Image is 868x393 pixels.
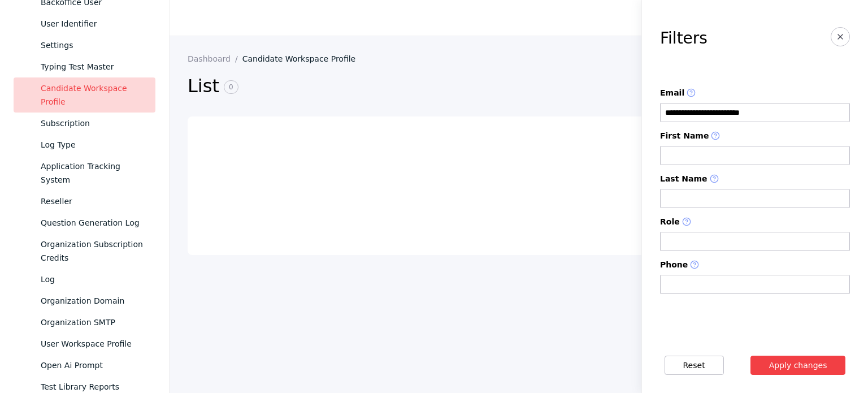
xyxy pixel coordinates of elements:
a: Dashboard [188,54,242,63]
div: Settings [41,38,146,52]
h3: Filters [660,29,708,47]
button: Apply changes [750,356,846,375]
div: Organization Subscription Credits [41,237,146,265]
div: Typing Test Master [41,60,146,74]
a: Application Tracking System [14,156,155,191]
div: Organization SMTP [41,316,146,329]
div: Log [41,273,146,286]
label: Role [660,217,850,227]
div: Candidate Workspace Profile [41,81,146,109]
div: Open Ai Prompt [41,359,146,372]
div: User Identifier [41,17,146,31]
div: Log Type [41,138,146,152]
label: Phone [660,260,850,270]
a: Log Type [14,134,155,156]
div: Application Tracking System [41,159,146,187]
a: Organization Subscription Credits [14,234,155,269]
div: Reseller [41,195,146,208]
a: Settings [14,34,155,56]
a: User Workspace Profile [14,333,155,355]
div: User Workspace Profile [41,337,146,351]
a: Reseller [14,191,155,212]
label: Last Name [660,174,850,184]
div: Organization Domain [41,294,146,308]
a: Typing Test Master [14,56,155,77]
a: Organization Domain [14,290,155,312]
span: 0 [224,80,238,94]
a: Log [14,269,155,290]
label: Email [660,88,850,98]
a: Candidate Workspace Profile [14,77,155,113]
h2: List [188,75,674,98]
button: Reset [665,356,724,375]
div: Subscription [41,116,146,130]
a: Candidate Workspace Profile [242,54,365,63]
a: User Identifier [14,13,155,34]
a: Organization SMTP [14,312,155,333]
a: Subscription [14,113,155,134]
a: Question Generation Log [14,212,155,234]
div: Question Generation Log [41,216,146,230]
label: First Name [660,131,850,141]
a: Open Ai Prompt [14,355,155,376]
